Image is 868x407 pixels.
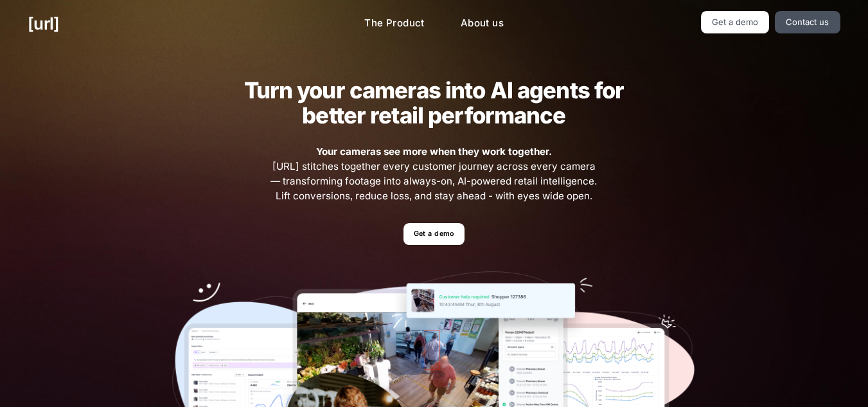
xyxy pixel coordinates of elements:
[269,145,599,203] span: [URL] stitches together every customer journey across every camera — transforming footage into al...
[450,11,514,36] a: About us
[775,11,840,33] a: Contact us
[403,223,465,246] a: Get a demo
[701,11,770,33] a: Get a demo
[316,145,552,158] strong: Your cameras see more when they work together.
[354,11,435,36] a: The Product
[224,78,644,128] h2: Turn your cameras into AI agents for better retail performance
[28,11,59,36] a: [URL]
